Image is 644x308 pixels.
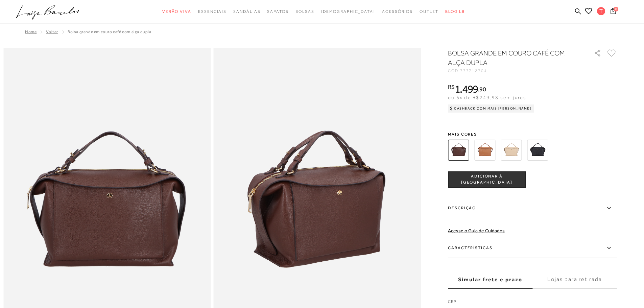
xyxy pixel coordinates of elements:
span: Verão Viva [162,9,191,14]
span: [DEMOGRAPHIC_DATA] [321,9,375,14]
h1: BOLSA GRANDE EM COURO CAFÉ COM ALÇA DUPLA [448,48,575,67]
img: BOLSA GRANDE EM COURO NATA COM ALÇA DUPLA [501,140,522,161]
div: CÓD: [448,69,583,73]
label: Descrição [448,198,617,218]
span: Outlet [420,9,438,14]
span: T [597,7,605,15]
img: BOLSA GRANDE EM COURO CARAMELO COM ALÇA DUPLA [474,140,495,161]
span: ou 6x de R$249,98 sem juros [448,95,526,100]
a: Home [25,29,37,34]
span: 1.499 [455,83,478,95]
a: noSubCategoriesText [321,5,375,18]
a: Voltar [46,29,58,34]
span: Sandálias [233,9,260,14]
span: Mais cores [448,132,617,136]
span: Bolsas [295,9,314,14]
span: 777712704 [460,68,487,73]
label: Simular frete e prazo [448,270,532,289]
div: Cashback com Mais [PERSON_NAME] [448,104,534,113]
span: BLOG LB [445,9,465,14]
i: , [478,86,486,92]
a: noSubCategoriesText [233,5,260,18]
span: Acessórios [382,9,413,14]
img: BOLSA GRANDE EM COURO CAFÉ COM ALÇA DUPLA [448,140,469,161]
span: 0 [614,7,618,11]
a: noSubCategoriesText [382,5,413,18]
span: ADICIONAR À [GEOGRAPHIC_DATA] [448,173,525,185]
button: 0 [609,7,618,17]
a: noSubCategoriesText [295,5,314,18]
button: ADICIONAR À [GEOGRAPHIC_DATA] [448,171,526,188]
button: T [594,7,609,17]
img: BOLSA GRANDE EM COURO PRETO COM ALÇA DUPLA [527,140,548,161]
i: R$ [448,84,455,90]
a: BLOG LB [445,5,465,18]
a: noSubCategoriesText [162,5,191,18]
span: Essenciais [198,9,226,14]
span: 90 [479,86,486,93]
span: BOLSA GRANDE EM COURO CAFÉ COM ALÇA DUPLA [68,29,151,34]
a: Acesse o Guia de Cuidados [448,228,505,233]
a: noSubCategoriesText [198,5,226,18]
a: noSubCategoriesText [420,5,438,18]
span: Sapatos [267,9,288,14]
label: Características [448,238,617,258]
label: CEP [448,299,617,308]
label: Lojas para retirada [532,270,617,289]
a: noSubCategoriesText [267,5,288,18]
